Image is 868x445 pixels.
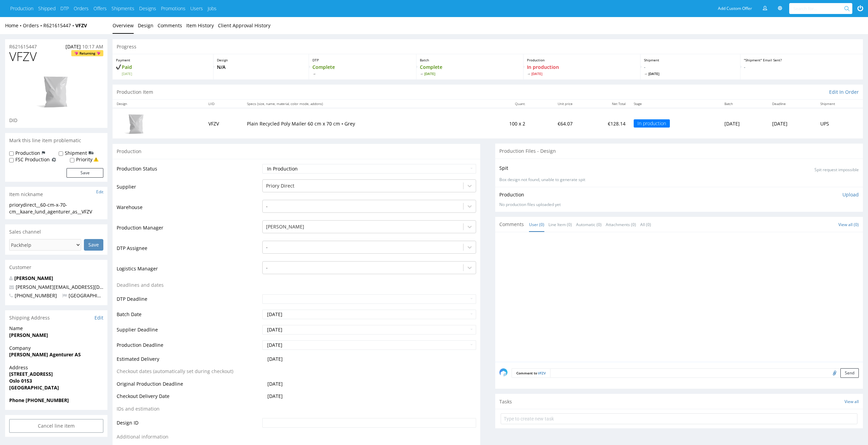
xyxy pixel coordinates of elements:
img: share_image_120x120.png [499,368,507,376]
span: [DATE] [122,71,210,76]
td: 100 x 2 [480,108,530,138]
div: Mark this line item problematic [5,133,107,148]
strong: [GEOGRAPHIC_DATA] [9,384,59,391]
a: VFZV [75,22,87,29]
th: Shipment [816,100,863,108]
p: Paid [116,64,210,76]
p: Plain Recycled Poly Mailer 60 cm x 70 cm • Grey [247,120,476,127]
p: - [744,64,859,71]
span: Company [9,345,103,352]
td: Logistics Manager [117,261,261,281]
a: VFZV [538,371,546,375]
span: [DATE] [267,393,283,399]
span: [DATE] [527,71,637,76]
a: Users [190,5,203,12]
td: Design ID [117,417,261,433]
label: FSC Production [15,156,50,163]
td: Supplier Deadline [117,324,261,340]
div: Shipping Address [5,310,107,325]
td: DTP Deadline [117,294,261,309]
p: Complete [420,64,520,76]
a: Shipped [38,5,56,12]
p: Design [217,58,306,62]
span: DID [9,117,17,123]
button: Send [840,368,859,378]
th: Specs (size, name, material, color mode, addons) [243,100,480,108]
td: Deadlines and dates [117,281,261,294]
div: Sales channel [5,224,107,239]
a: Offers [93,5,107,12]
p: N/A [217,64,306,71]
a: R621615447 [43,22,75,29]
th: Quant. [480,100,530,108]
a: Promotions [161,5,186,12]
td: [DATE] [720,108,768,138]
a: Home [5,22,23,29]
span: [DATE] [267,381,283,387]
a: Attachments (0) [606,217,636,232]
td: [DATE] [768,108,816,138]
label: Priority [76,156,92,163]
input: Type to create new task [501,413,857,424]
td: Production Status [117,163,261,179]
div: Customer [5,260,107,275]
td: Production Deadline [117,340,261,355]
span: [DATE] [420,71,520,76]
p: Box design not found, unable to generate spit [499,177,859,183]
a: Comments [158,17,182,34]
p: Shipment [644,58,737,62]
td: €64.07 [529,108,577,138]
p: Upload [842,191,859,198]
strong: Oslo 0153 [9,377,32,384]
span: Tasks [499,398,512,405]
th: Deadline [768,100,816,108]
span: [PHONE_NUMBER] [9,292,57,299]
div: In production [634,119,670,128]
p: - [644,64,737,76]
p: Comment to [512,368,550,378]
a: [PERSON_NAME][EMAIL_ADDRESS][DOMAIN_NAME] [16,284,134,290]
td: Batch Date [117,309,261,324]
span: Returning [73,50,102,56]
a: User (0) [529,217,544,232]
a: R621615447 [9,43,37,50]
p: Production [527,58,637,62]
th: Batch [720,100,768,108]
p: Spit request impossible [814,167,859,173]
p: "Shipment" Email Sent? [744,58,859,62]
p: Batch [420,58,520,62]
th: LIID [204,100,242,108]
span: [DATE] [267,356,283,362]
p: Complete [312,64,413,76]
input: Save [84,239,103,251]
td: Original Production Deadline [117,380,261,392]
td: Estimated Delivery [117,355,261,368]
a: DTP [60,5,69,12]
a: View all (0) [838,222,859,227]
span: Name [9,325,103,332]
div: Progress [113,39,863,54]
a: Add Custom Offer [714,3,756,14]
p: Payment [116,58,210,62]
td: €128.14 [577,108,630,138]
img: icon-fsc-production-flag.svg [52,156,56,163]
span: 10:17 AM [82,43,103,50]
a: Shipments [112,5,134,12]
a: Jobs [208,5,217,12]
th: Net Total [577,100,630,108]
p: DTP [312,58,413,62]
td: Production Manager [117,220,261,240]
a: Item History [186,17,214,34]
label: Production [15,150,40,157]
img: icon-shipping-flag.svg [89,150,93,157]
img: icon-production-flag.svg [42,150,45,157]
th: Unit price [529,100,577,108]
td: VFZV [204,108,242,138]
a: Overview [113,17,134,34]
span: Comments [499,221,524,228]
div: Production [113,144,480,159]
p: Spit [499,165,508,172]
strong: [STREET_ADDRESS] [9,371,53,377]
